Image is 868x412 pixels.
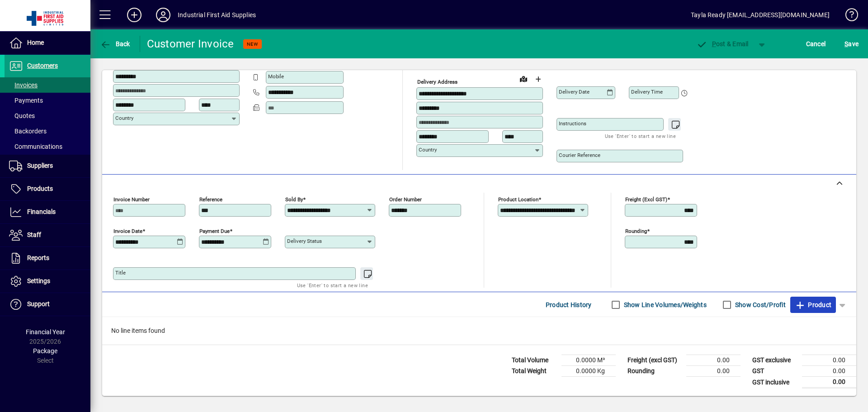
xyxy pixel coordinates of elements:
mat-hint: Use 'Enter' to start a new line [605,131,676,141]
mat-label: Delivery time [631,89,663,95]
td: GST exclusive [748,355,802,366]
a: Knowledge Base [839,2,857,31]
span: Back [100,40,130,47]
label: Show Cost/Profit [733,300,786,309]
label: Show Line Volumes/Weights [622,300,707,309]
div: Tayla Ready [EMAIL_ADDRESS][DOMAIN_NAME] [691,8,830,22]
a: Products [5,178,90,200]
span: Customers [27,62,58,69]
mat-label: Payment due [199,228,230,234]
span: Backorders [9,128,47,135]
span: Products [27,185,53,192]
span: Financials [27,208,56,215]
td: GST [748,366,802,377]
mat-label: Delivery date [559,89,590,95]
span: S [844,40,848,47]
button: Back [98,36,132,52]
button: Profile [149,7,178,23]
span: Home [27,39,44,46]
mat-label: Freight (excl GST) [625,196,667,203]
span: NEW [247,41,258,47]
a: Invoices [5,77,90,93]
a: Backorders [5,123,90,139]
div: Customer Invoice [147,37,234,51]
mat-label: Reference [199,196,222,203]
mat-label: Delivery status [287,238,322,244]
span: Suppliers [27,162,53,169]
span: Staff [27,231,41,238]
mat-label: Title [115,270,126,276]
div: No line items found [102,317,856,345]
button: Post & Email [692,36,753,52]
span: P [712,40,716,47]
span: Communications [9,143,62,150]
td: Freight (excl GST) [623,355,686,366]
button: Product History [542,297,595,313]
span: Financial Year [26,328,65,336]
td: 0.00 [802,355,856,366]
td: 0.00 [802,366,856,377]
td: Rounding [623,366,686,377]
a: Reports [5,247,90,270]
div: Industrial First Aid Supplies [178,8,256,22]
a: Support [5,293,90,316]
app-page-header-button: Back [90,36,140,52]
button: Product [790,297,836,313]
td: 0.00 [686,366,741,377]
span: Quotes [9,112,35,119]
a: Communications [5,139,90,154]
a: Staff [5,224,90,246]
mat-label: Mobile [268,73,284,80]
a: Financials [5,201,90,223]
td: 0.0000 Kg [561,366,616,377]
a: Home [5,32,90,54]
mat-hint: Use 'Enter' to start a new line [297,280,368,290]
a: Suppliers [5,155,90,177]
td: 0.0000 M³ [561,355,616,366]
span: Invoices [9,81,38,89]
mat-label: Country [115,115,133,121]
td: 0.00 [802,377,856,388]
span: Package [33,347,57,355]
mat-label: Product location [498,196,538,203]
td: GST inclusive [748,377,802,388]
mat-label: Courier Reference [559,152,600,158]
td: Total Weight [507,366,561,377]
span: Settings [27,277,50,284]
span: Support [27,300,50,308]
mat-label: Rounding [625,228,647,234]
mat-label: Order number [389,196,422,203]
button: Save [842,36,861,52]
span: ost & Email [696,40,749,47]
a: Quotes [5,108,90,123]
span: Reports [27,254,49,261]
span: Product History [546,298,592,312]
span: Product [795,298,831,312]
button: Add [120,7,149,23]
a: View on map [516,71,531,86]
mat-label: Country [419,147,437,153]
span: ave [844,37,859,51]
mat-label: Instructions [559,120,586,127]
mat-label: Invoice date [113,228,142,234]
span: Payments [9,97,43,104]
td: Total Volume [507,355,561,366]
button: Cancel [804,36,828,52]
td: 0.00 [686,355,741,366]
span: Cancel [806,37,826,51]
mat-label: Sold by [285,196,303,203]
a: Settings [5,270,90,293]
a: Payments [5,93,90,108]
mat-label: Invoice number [113,196,150,203]
button: Choose address [531,72,545,86]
